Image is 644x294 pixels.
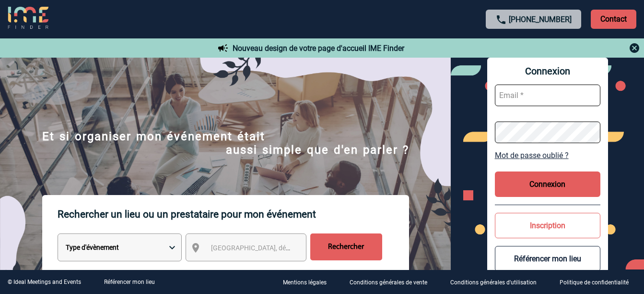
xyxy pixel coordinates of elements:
[58,195,409,233] p: Rechercher un lieu ou un prestataire pour mon événement
[450,280,537,286] p: Conditions générales d'utilisation
[211,244,344,252] span: [GEOGRAPHIC_DATA], département, région...
[495,213,600,238] button: Inscription
[552,278,644,287] a: Politique de confidentialité
[310,233,382,260] input: Rechercher
[509,15,572,24] a: [PHONE_NUMBER]
[591,10,636,29] p: Contact
[443,278,552,287] a: Conditions générales d'utilisation
[495,151,600,160] a: Mot de passe oublié ?
[104,279,155,285] a: Référencer mon lieu
[8,279,81,285] div: © Ideal Meetings and Events
[283,280,327,286] p: Mentions légales
[342,278,443,287] a: Conditions générales de vente
[495,65,600,77] span: Connexion
[495,14,507,25] img: call-24-px.png
[275,278,342,287] a: Mentions légales
[350,280,427,286] p: Conditions générales de vente
[495,85,600,106] input: Email *
[560,280,629,286] p: Politique de confidentialité
[495,171,600,197] button: Connexion
[495,246,600,271] button: Référencer mon lieu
